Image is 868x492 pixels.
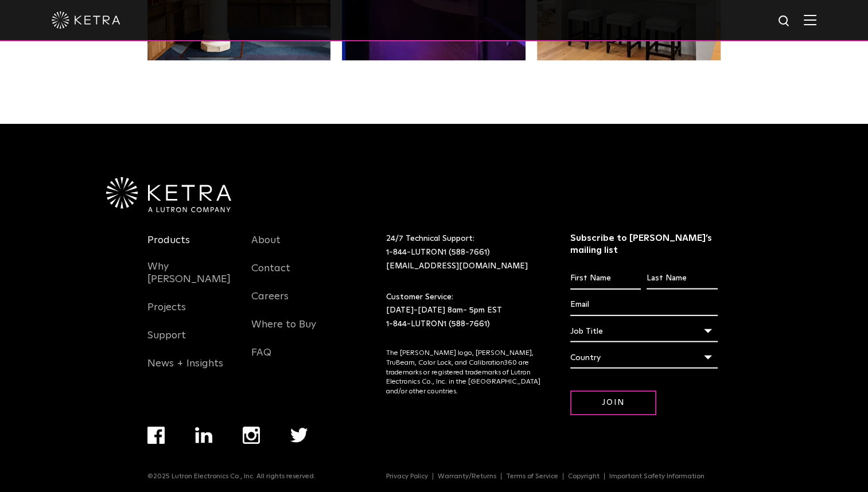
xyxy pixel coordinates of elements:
[243,427,260,444] img: instagram
[386,473,721,481] div: Navigation Menu
[147,260,235,299] a: Why [PERSON_NAME]
[251,234,281,260] a: About
[433,473,501,480] a: Warranty/Returns
[804,14,816,25] img: Hamburger%20Nav.svg
[251,346,271,373] a: FAQ
[147,427,165,444] img: facebook
[647,268,717,290] input: Last Name
[386,248,490,256] a: 1-844-LUTRON1 (588-7661)
[386,262,528,270] a: [EMAIL_ADDRESS][DOMAIN_NAME]
[386,232,542,273] p: 24/7 Technical Support:
[563,473,605,480] a: Copyright
[251,232,338,373] div: Navigation Menu
[501,473,563,480] a: Terms of Service
[570,232,718,256] h3: Subscribe to [PERSON_NAME]’s mailing list
[570,321,718,342] div: Job Title
[570,347,718,369] div: Country
[290,428,308,443] img: twitter
[147,234,190,260] a: Products
[147,329,186,356] a: Support
[195,427,213,443] img: linkedin
[147,301,186,327] a: Projects
[251,290,289,317] a: Careers
[147,427,338,473] div: Navigation Menu
[386,320,490,328] a: 1-844-LUTRON1 (588-7661)
[386,349,542,397] p: The [PERSON_NAME] logo, [PERSON_NAME], TruBeam, Color Lock, and Calibration360 are trademarks or ...
[147,473,316,481] p: ©2025 Lutron Electronics Co., Inc. All rights reserved.
[52,11,120,29] img: ketra-logo-2019-white
[570,268,641,290] input: First Name
[382,473,433,480] a: Privacy Policy
[106,177,231,213] img: Ketra-aLutronCo_White_RGB
[386,291,542,331] p: Customer Service: [DATE]-[DATE] 8am- 5pm EST
[570,391,656,415] input: Join
[147,232,235,384] div: Navigation Menu
[570,294,718,316] input: Email
[605,473,709,480] a: Important Safety Information
[251,318,316,345] a: Where to Buy
[777,14,792,29] img: search icon
[251,262,290,288] a: Contact
[147,357,223,384] a: News + Insights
